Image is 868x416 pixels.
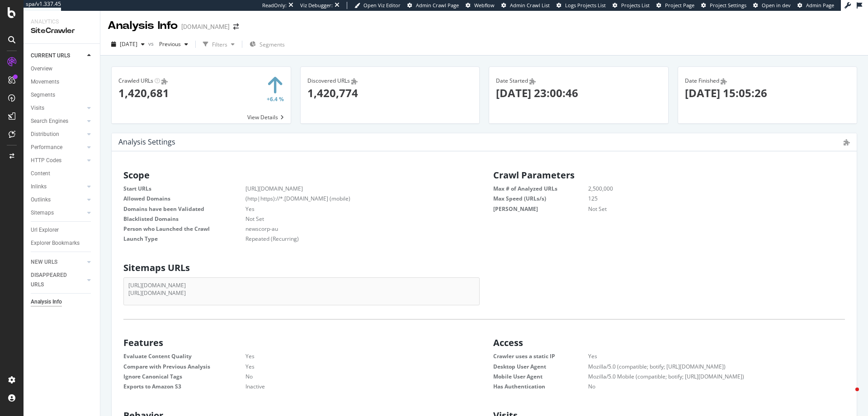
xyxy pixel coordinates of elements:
a: Analysis Info [31,297,94,307]
dd: Mozilla/5.0 Mobile (compatible; botify; [URL][DOMAIN_NAME]) [566,373,845,380]
span: Logs Projects List [565,2,606,9]
p: [DATE] 23:00:46 [496,85,661,101]
dd: 2,500,000 [566,185,845,192]
a: HTTP Codes [31,156,85,165]
dd: Yes [223,363,475,370]
div: Filters [212,41,227,48]
dt: Person who Launched the Crawl [123,225,245,233]
div: Visits [31,103,44,113]
span: Webflow [474,2,495,9]
h2: Features [123,338,480,348]
div: Movements [31,77,59,87]
a: Outlinks [31,195,85,205]
a: NEW URLS [31,257,85,267]
div: Performance [31,143,62,152]
dd: No [566,383,845,390]
dd: Inactive [223,383,475,390]
dd: No [223,373,475,380]
dt: Start URLs [123,185,245,192]
div: HTTP Codes [31,156,61,165]
span: 2025 Sep. 16th [120,40,137,48]
a: Project Settings [701,2,746,9]
dt: Exports to Amazon S3 [123,383,245,390]
span: Date Finished [685,77,719,84]
dt: Crawler uses a static IP [493,352,588,360]
i: Admin [351,78,358,84]
dt: Desktop User Agent [493,363,588,370]
a: Inlinks [31,182,85,192]
a: Overview [31,64,94,74]
li: [URL][DOMAIN_NAME] [128,281,475,289]
i: Admin [529,78,536,84]
span: Admin Page [806,2,834,9]
a: Logs Projects List [557,2,606,9]
div: Overview [31,64,52,74]
div: SiteCrawler [31,26,93,36]
button: [DATE] [108,37,148,51]
div: Search Engines [31,117,68,126]
button: Segments [246,37,288,51]
div: Distribution [31,130,59,139]
dt: Launch Type [123,235,245,243]
h2: Sitemaps URLs [123,263,480,273]
i: Admin [844,139,850,145]
dt: Has Authentication [493,383,588,390]
div: Url Explorer [31,225,59,235]
div: Outlinks [31,195,51,205]
h2: Crawl Parameters [493,170,849,180]
dt: [PERSON_NAME] [493,205,588,213]
h4: Analysis Settings [118,136,175,148]
span: Open in dev [762,2,791,9]
a: Project Page [656,2,694,9]
a: Sitemaps [31,208,85,218]
div: Inlinks [31,182,47,192]
h2: Scope [123,170,480,180]
div: arrow-right-arrow-left [233,23,239,30]
div: Explorer Bookmarks [31,238,80,248]
dd: [URL][DOMAIN_NAME] [223,185,475,192]
span: Segments [259,41,285,48]
div: Content [31,169,50,178]
a: Segments [31,90,94,100]
i: Admin [721,78,727,84]
div: CURRENT URLS [31,51,70,61]
button: Previous [156,37,192,51]
button: Filters [199,37,238,51]
div: Analysis Info [108,18,178,33]
a: Distribution [31,130,85,139]
dd: Yes [223,205,475,213]
span: Open Viz Editor [363,2,401,9]
a: Admin Crawl List [501,2,550,9]
div: Analysis Info [31,297,62,307]
div: Analytics [31,18,93,26]
a: Open Viz Editor [354,2,401,9]
span: Discovered URLs [307,77,350,84]
dd: Repeated (Recurring) [223,235,475,243]
dt: Compare with Previous Analysis [123,363,245,370]
a: Movements [31,77,94,87]
dt: Blacklisted Domains [123,215,245,223]
p: 1,420,774 [307,85,473,101]
a: Open in dev [753,2,791,9]
div: DISAPPEARED URLS [31,271,76,290]
dt: Mobile User Agent [493,373,588,380]
a: Admin Crawl Page [407,2,459,9]
span: vs [148,40,156,47]
div: ReadOnly: [262,2,287,9]
dt: Ignore Canonical Tags [123,373,245,380]
div: Sitemaps [31,208,54,218]
dt: Max Speed (URLs/s) [493,195,588,202]
span: Projects List [621,2,650,9]
span: Project Settings [710,2,746,9]
a: Explorer Bookmarks [31,238,94,248]
div: NEW URLS [31,257,57,267]
dt: Evaluate Content Quality [123,352,245,360]
span: Previous [156,40,181,48]
a: Content [31,169,94,178]
dd: 125 [566,195,845,202]
iframe: Intercom live chat [837,385,859,407]
dd: Yes [566,352,845,360]
dd: Not Set [223,215,475,223]
i: Admin [161,78,168,84]
span: Date Started [496,77,528,84]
